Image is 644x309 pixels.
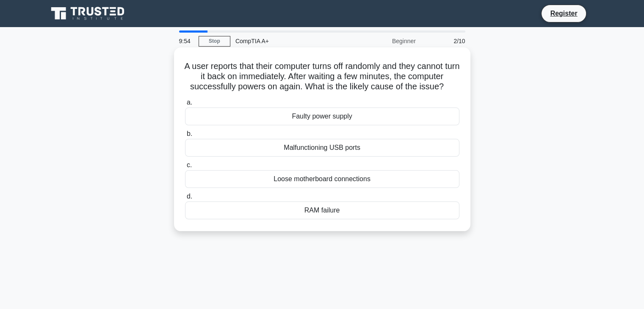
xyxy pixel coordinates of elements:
div: RAM failure [185,201,459,219]
a: Register [545,8,582,19]
span: d. [187,193,192,200]
div: 2/10 [421,33,470,50]
span: a. [187,99,192,106]
span: c. [187,161,192,168]
div: Malfunctioning USB ports [185,139,459,157]
div: 9:54 [174,33,199,50]
div: Faulty power supply [185,108,459,125]
div: Loose motherboard connections [185,170,459,188]
h5: A user reports that their computer turns off randomly and they cannot turn it back on immediately... [184,61,460,92]
div: CompTIA A+ [230,33,347,50]
div: Beginner [347,33,421,50]
span: b. [187,130,192,137]
a: Stop [199,36,230,47]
